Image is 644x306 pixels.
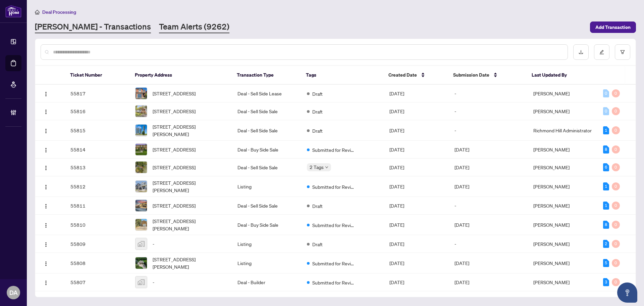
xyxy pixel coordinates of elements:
button: filter [615,44,630,60]
span: Draft [312,202,323,210]
td: [PERSON_NAME] [528,176,597,197]
button: Logo [41,238,51,249]
button: Logo [41,144,51,155]
td: - [449,120,528,141]
td: [DATE] [449,159,528,176]
td: - [449,85,528,102]
td: 55814 [65,141,130,159]
td: - [449,197,528,215]
td: 55811 [65,197,130,215]
span: Draft [312,108,323,115]
td: 55810 [65,215,130,235]
span: Deal Processing [42,9,76,15]
td: [PERSON_NAME] [528,235,597,253]
span: [STREET_ADDRESS] [153,202,196,209]
img: Logo [43,204,49,209]
div: 2 [603,240,609,248]
td: [DATE] [449,215,528,235]
span: home [35,10,40,14]
span: [DATE] [389,222,404,228]
div: 1 [603,202,609,210]
td: [PERSON_NAME] [528,159,597,176]
td: [PERSON_NAME] [528,215,597,235]
td: 55812 [65,176,130,197]
div: 6 [603,163,609,171]
img: Logo [43,128,49,134]
td: 55816 [65,102,130,120]
th: Transaction Type [231,66,301,85]
img: Logo [43,91,49,97]
button: Logo [41,277,51,288]
img: Logo [43,165,49,171]
div: 0 [612,182,620,190]
span: [DATE] [389,108,404,114]
div: 8 [603,145,609,154]
img: Logo [43,184,49,190]
span: download [579,50,583,54]
div: 8 [603,221,609,229]
div: 0 [612,145,620,154]
td: Deal - Sell Side Sale [232,159,302,176]
span: [DATE] [389,164,404,170]
div: 0 [612,89,620,97]
span: [DATE] [389,203,404,209]
span: edit [599,50,604,54]
span: [STREET_ADDRESS][PERSON_NAME] [153,217,226,232]
td: [DATE] [449,176,528,197]
div: 0 [612,163,620,171]
td: [PERSON_NAME] [528,85,597,102]
span: [DATE] [389,260,404,266]
button: Logo [41,200,51,211]
button: Logo [41,258,51,268]
th: Property Address [129,66,231,85]
span: [STREET_ADDRESS] [153,90,196,97]
img: Logo [43,147,49,153]
button: download [573,44,589,60]
div: 0 [603,107,609,115]
button: Logo [41,125,51,136]
a: Team Alerts (9262) [159,21,229,33]
div: 0 [612,259,620,267]
div: 0 [612,240,620,248]
span: Draft [312,127,323,134]
button: Open asap [617,282,637,303]
td: Listing [232,235,302,253]
th: Last Updated By [526,66,596,85]
span: Created Date [388,71,417,79]
a: [PERSON_NAME] - Transactions [35,21,151,33]
div: 1 [603,126,609,134]
div: 0 [612,278,620,286]
button: Logo [41,106,51,117]
span: [DATE] [389,90,404,96]
span: [STREET_ADDRESS] [153,164,196,171]
td: 55813 [65,159,130,176]
img: Logo [43,109,49,115]
td: - [449,102,528,120]
td: Deal - Buy Side Sale [232,215,302,235]
span: [STREET_ADDRESS][PERSON_NAME] [153,123,226,138]
td: Listing [232,253,302,273]
span: Draft [312,90,323,97]
div: 5 [603,259,609,267]
td: [PERSON_NAME] [528,141,597,159]
div: 0 [612,202,620,210]
img: thumbnail-img [136,125,147,136]
span: [DATE] [389,241,404,247]
button: Logo [41,88,51,99]
span: Draft [312,241,323,248]
img: thumbnail-img [136,219,147,230]
span: 2 Tags [310,163,324,171]
div: 0 [612,126,620,134]
td: 55807 [65,273,130,291]
th: Tags [301,66,383,85]
td: [PERSON_NAME] [528,253,597,273]
img: thumbnail-img [136,181,147,192]
td: [PERSON_NAME] [528,273,597,291]
td: - [449,235,528,253]
div: 1 [603,182,609,190]
td: Deal - Sell Side Sale [232,102,302,120]
span: - [153,278,154,286]
th: Submission Date [448,66,526,85]
span: [STREET_ADDRESS] [153,107,196,115]
td: [DATE] [449,141,528,159]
